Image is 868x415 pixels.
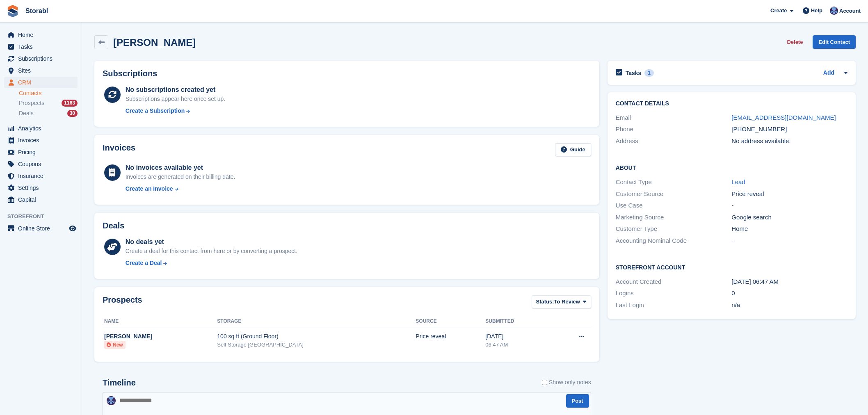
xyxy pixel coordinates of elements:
[4,182,78,194] a: menu
[416,332,485,341] div: Price reveal
[731,137,847,146] div: No address available.
[731,178,745,185] a: Lead
[616,263,847,271] h2: Storefront Account
[18,146,67,158] span: Pricing
[19,109,78,118] a: Deals 30
[616,224,732,234] div: Customer Type
[839,7,861,15] span: Account
[18,194,67,205] span: Capital
[616,189,732,199] div: Customer Source
[616,289,732,298] div: Logins
[731,189,847,199] div: Price reveal
[126,107,226,115] a: Create a Subscription
[616,301,732,310] div: Last Login
[126,185,235,193] a: Create an Invoice
[532,295,591,309] button: Status: To Review
[555,143,591,157] a: Guide
[18,65,67,76] span: Sites
[7,212,82,221] span: Storefront
[566,394,589,408] button: Post
[616,236,732,246] div: Accounting Nominal Code
[830,7,838,15] img: Tegan Ewart
[126,237,297,247] div: No deals yet
[103,378,136,388] h2: Timeline
[616,113,732,123] div: Email
[731,213,847,222] div: Google search
[4,41,78,52] a: menu
[126,185,173,193] div: Create an Invoice
[7,5,19,17] img: stora-icon-8386f47178a22dfd0bd8f6a31ec36ba5ce8667c1dd55bd0f319d3a0aa187defe.svg
[4,194,78,205] a: menu
[18,135,67,146] span: Invoices
[616,178,732,187] div: Contact Type
[126,173,235,181] div: Invoices are generated on their billing date.
[4,53,78,64] a: menu
[813,35,856,49] a: Edit Contact
[644,69,654,77] div: 1
[616,100,847,107] h2: Contact Details
[4,123,78,134] a: menu
[126,259,297,267] a: Create a Deal
[103,69,591,78] h2: Subscriptions
[811,7,822,15] span: Help
[104,332,217,341] div: [PERSON_NAME]
[18,182,67,194] span: Settings
[4,29,78,41] a: menu
[731,236,847,246] div: -
[4,65,78,76] a: menu
[616,213,732,222] div: Marketing Source
[18,170,67,182] span: Insurance
[103,315,217,328] th: Name
[62,100,78,107] div: 1163
[18,123,67,134] span: Analytics
[536,298,554,306] span: Status:
[731,125,847,134] div: [PHONE_NUMBER]
[783,35,806,49] button: Delete
[18,158,67,170] span: Coupons
[616,125,732,134] div: Phone
[542,378,547,387] input: Show only notes
[616,277,732,287] div: Account Created
[107,396,116,405] img: Tegan Ewart
[18,29,67,41] span: Home
[126,259,162,267] div: Create a Deal
[103,221,124,230] h2: Deals
[113,37,196,48] h2: [PERSON_NAME]
[103,143,135,157] h2: Invoices
[67,110,78,117] div: 30
[19,99,44,107] span: Prospects
[542,378,591,387] label: Show only notes
[126,85,226,95] div: No subscriptions created yet
[4,135,78,146] a: menu
[19,99,78,107] a: Prospects 1163
[4,77,78,88] a: menu
[770,7,787,15] span: Create
[217,332,416,341] div: 100 sq ft (Ground Floor)
[616,163,847,171] h2: About
[4,158,78,170] a: menu
[616,201,732,210] div: Use Case
[416,315,485,328] th: Source
[18,77,67,88] span: CRM
[18,223,67,234] span: Online Store
[19,89,78,97] a: Contacts
[823,68,834,78] a: Add
[18,41,67,52] span: Tasks
[485,315,551,328] th: Submitted
[103,295,142,310] h2: Prospects
[616,137,732,146] div: Address
[731,114,836,121] a: [EMAIL_ADDRESS][DOMAIN_NAME]
[19,109,34,117] span: Deals
[485,341,551,349] div: 06:47 AM
[126,95,226,103] div: Subscriptions appear here once set up.
[217,341,416,349] div: Self Storage [GEOGRAPHIC_DATA]
[4,146,78,158] a: menu
[68,223,78,233] a: Preview store
[4,170,78,182] a: menu
[217,315,416,328] th: Storage
[731,289,847,298] div: 0
[22,4,51,18] a: Storabl
[18,53,67,64] span: Subscriptions
[104,341,126,349] li: New
[731,301,847,310] div: n/a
